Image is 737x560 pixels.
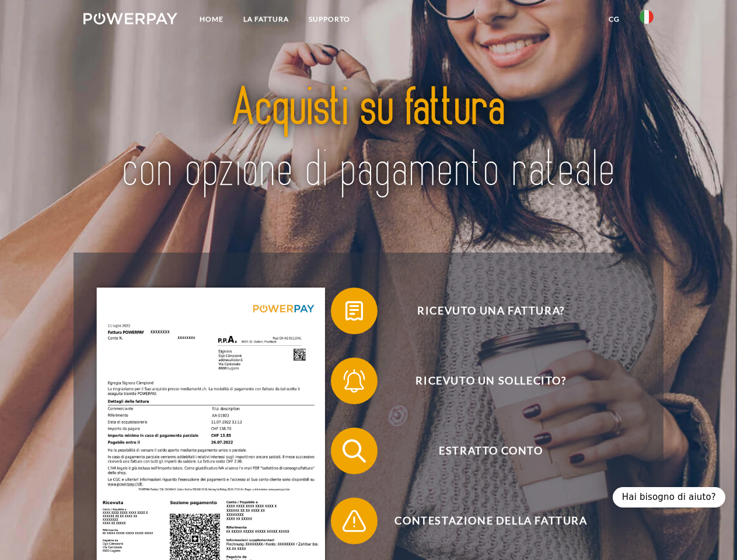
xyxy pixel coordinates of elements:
img: title-powerpay_it.svg [111,56,626,223]
img: qb_bill.svg [340,296,369,325]
img: qb_search.svg [340,436,369,466]
button: Ricevuto una fattura? [331,288,634,334]
button: Ricevuto un sollecito? [331,358,634,404]
a: Home [190,9,233,30]
img: it [640,10,654,24]
button: Estratto conto [331,428,634,474]
img: qb_warning.svg [340,506,369,535]
a: Supporto [299,9,360,30]
div: Hai bisogno di aiuto? [613,487,725,508]
span: Estratto conto [348,428,634,474]
img: logo-powerpay-white.svg [83,13,177,24]
button: Contestazione della fattura [331,498,634,544]
a: CG [599,9,630,30]
span: Ricevuto un sollecito? [348,358,634,404]
img: qb_bell.svg [340,366,369,395]
span: Ricevuto una fattura? [348,288,634,334]
a: LA FATTURA [233,9,299,30]
span: Contestazione della fattura [348,498,634,544]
